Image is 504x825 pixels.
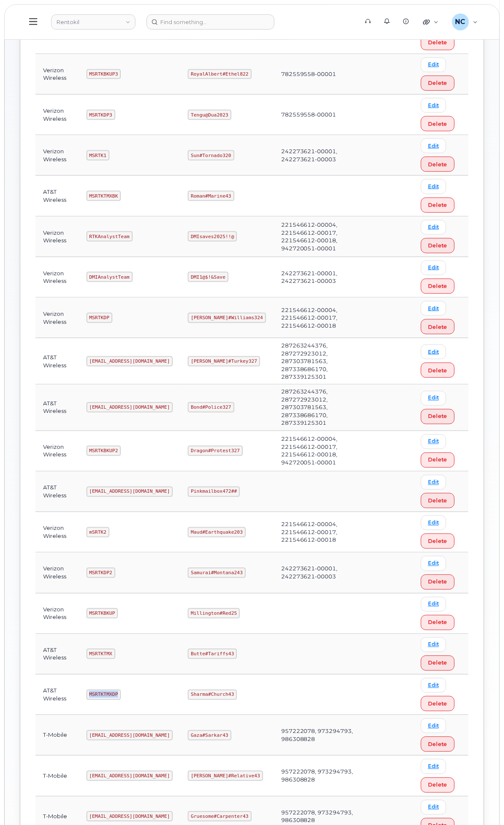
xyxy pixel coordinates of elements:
button: Delete [421,696,455,711]
td: AT&T Wireless [35,338,79,385]
td: 221546612-00004, 221546612-00017, 221546612-00018, 942720051-00001 [274,217,378,257]
button: Delete [421,575,455,590]
code: [PERSON_NAME]#Williams324 [188,313,266,323]
code: mSRTK2 [87,527,109,537]
td: AT&T Wireless [35,472,79,512]
span: Delete [428,242,447,250]
span: Delete [428,412,447,421]
span: Delete [428,282,447,290]
span: Delete [428,79,447,87]
a: Edit [421,301,446,316]
td: Verizon Wireless [35,298,79,338]
code: MSRTKDP [87,313,112,323]
td: Verizon Wireless [35,594,79,634]
a: Edit [421,638,446,652]
span: Delete [428,38,447,46]
code: DMIsaves2025!!@ [188,231,237,242]
span: Delete [428,659,447,667]
td: 221546612-00004, 221546612-00017, 221546612-00018 [274,512,378,553]
code: DMIAnalystTeam [87,272,133,282]
code: Butte#Tariffs43 [188,649,237,659]
code: RoyalAlbert#Ethel822 [188,69,251,79]
code: DMI1@$!&Save [188,272,228,282]
button: Delete [421,157,455,172]
span: Delete [428,781,447,789]
td: 242273621-00001, 242273621-00003 [274,135,378,176]
td: AT&T Wireless [35,176,79,216]
input: Find something... [146,14,274,30]
td: 782559558-00001 [274,95,378,135]
span: Delete [428,366,447,375]
code: MSRTKBKUP3 [87,69,121,79]
td: 287263244376, 287272923012, 287303781563, 287338686170, 287339125301 [274,385,378,431]
button: Delete [421,656,455,671]
a: Edit [421,516,446,530]
code: MSRTKTMXDP [87,690,121,700]
div: Nicholas Capella [446,14,484,30]
button: Delete [421,615,455,630]
code: Bond#Police327 [188,402,234,412]
span: Delete [428,537,447,545]
td: 242273621-00001, 242273621-00003 [274,257,378,298]
a: Rentokil [51,14,135,30]
code: Gaza#Sarkar43 [188,730,231,741]
span: Delete [428,456,447,464]
button: Delete [421,534,455,549]
button: Delete [421,409,455,424]
code: MSRTKTMX [87,649,115,659]
code: [PERSON_NAME]#Turkey327 [188,356,260,366]
td: Verizon Wireless [35,257,79,298]
code: [PERSON_NAME]#Relative43 [188,771,263,781]
span: Delete [428,120,447,128]
button: Delete [421,319,455,334]
span: Delete [428,160,447,168]
button: Delete [421,35,455,50]
span: Delete [428,201,447,209]
button: Delete [421,116,455,131]
a: Edit [421,597,446,612]
td: 242273621-00001, 242273621-00003 [274,553,378,593]
td: Verizon Wireless [35,135,79,176]
td: 221546612-00004, 221546612-00017, 221546612-00018, 942720051-00001 [274,431,378,472]
td: T-Mobile [35,756,79,796]
button: Delete [421,198,455,213]
code: [EMAIL_ADDRESS][DOMAIN_NAME] [87,402,173,412]
code: [EMAIL_ADDRESS][DOMAIN_NAME] [87,771,173,781]
code: Pinkmailbox472## [188,487,240,497]
span: Delete [428,497,447,505]
code: [EMAIL_ADDRESS][DOMAIN_NAME] [87,730,173,741]
button: Delete [421,737,455,752]
td: 957222078, 973294793, 986308828 [274,756,378,796]
code: Gruesome#Carpenter43 [188,811,251,822]
td: AT&T Wireless [35,385,79,431]
a: Edit [421,475,446,490]
code: [EMAIL_ADDRESS][DOMAIN_NAME] [87,356,173,366]
a: Edit [421,800,446,815]
code: MSRTKDP3 [87,110,115,120]
code: MSRTKTMXBK [87,191,121,201]
a: Edit [421,261,446,275]
button: Delete [421,76,455,91]
button: Delete [421,238,455,253]
button: Delete [421,453,455,468]
td: T-Mobile [35,715,79,756]
td: Verizon Wireless [35,217,79,257]
a: Edit [421,759,446,774]
span: Delete [428,578,447,586]
td: Verizon Wireless [35,95,79,135]
code: Sharma#Church43 [188,690,237,700]
code: RTKAnalystTeam [87,231,133,242]
code: Dragon#Protest327 [188,446,243,456]
code: Maud#Earthquake203 [188,527,245,537]
code: MSRTKBKUP [87,608,118,619]
td: Verizon Wireless [35,512,79,553]
a: Edit [421,220,446,235]
a: Edit [421,345,446,359]
code: Millington#Red25 [188,608,240,619]
div: Quicklinks [417,14,444,30]
code: Samurai#Montana243 [188,568,245,578]
td: AT&T Wireless [35,675,79,715]
a: Edit [421,138,446,153]
iframe: Messenger Launcher [467,788,498,819]
button: Delete [421,778,455,793]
